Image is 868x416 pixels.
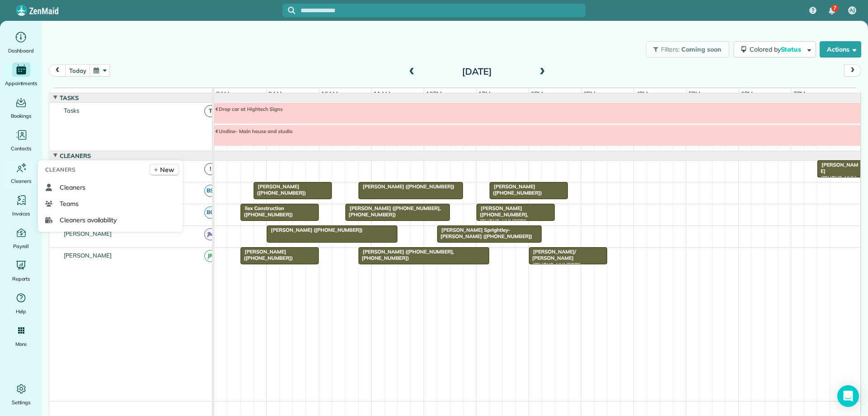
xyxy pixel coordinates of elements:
[4,258,38,283] a: Reports
[424,90,443,97] span: 12pm
[283,7,295,14] button: Focus search
[214,128,293,134] span: Undine- Main house and studio
[739,90,755,97] span: 6pm
[62,230,114,237] span: [PERSON_NAME]
[4,128,38,153] a: Contacts
[204,185,217,197] span: BS
[204,250,217,262] span: JR
[42,196,179,212] a: Teams
[687,90,703,97] span: 5pm
[160,165,174,174] span: New
[204,105,217,117] span: T
[476,205,528,225] span: [PERSON_NAME] ([PHONE_NUMBER], [PHONE_NUMBER])
[529,90,545,97] span: 2pm
[4,62,38,88] a: Appointments
[319,90,340,97] span: 10am
[204,163,217,175] span: !
[817,162,858,187] span: [PERSON_NAME] ([PHONE_NUMBER])
[240,249,293,261] span: [PERSON_NAME] ([PHONE_NUMBER])
[792,90,807,97] span: 7pm
[582,90,598,97] span: 3pm
[65,64,90,77] button: today
[12,274,30,283] span: Reports
[476,90,492,97] span: 1pm
[11,177,31,186] span: Cleaners
[661,45,680,53] span: Filters:
[62,107,81,114] span: Tasks
[5,79,38,88] span: Appointments
[42,212,179,228] a: Cleaners availability
[58,152,93,159] span: Cleaners
[240,205,293,218] span: Ilex Construction ([PHONE_NUMBER])
[4,382,38,407] a: Settings
[750,45,804,53] span: Colored by
[42,179,179,196] a: Cleaners
[288,7,295,14] svg: Focus search
[45,165,75,174] span: Cleaners
[8,46,34,55] span: Dashboard
[489,183,542,196] span: [PERSON_NAME] ([PHONE_NUMBER])
[214,106,283,112] span: Drop car at Hightech Signs
[634,90,650,97] span: 4pm
[734,41,816,57] button: Colored byStatus
[437,227,533,239] span: [PERSON_NAME] Sprightley-[PERSON_NAME] ([PHONE_NUMBER])
[214,90,231,97] span: 8am
[822,1,841,21] div: 7 unread notifications
[358,183,455,190] span: [PERSON_NAME] ([PHONE_NUMBER])
[358,249,454,261] span: [PERSON_NAME] ([PHONE_NUMBER], [PHONE_NUMBER])
[12,398,31,407] span: Settings
[420,67,533,77] h2: [DATE]
[4,225,38,251] a: Payroll
[4,30,38,55] a: Dashboard
[781,45,803,53] span: Status
[528,249,581,268] span: [PERSON_NAME]/ [PERSON_NAME] ([PHONE_NUMBER])
[204,228,217,240] span: JM
[266,227,363,233] span: [PERSON_NAME] ([PHONE_NUMBER])
[11,144,31,153] span: Contacts
[849,7,855,14] span: AJ
[60,183,85,192] span: Cleaners
[150,164,179,176] a: New
[833,5,836,12] span: 7
[4,95,38,120] a: Bookings
[11,111,32,120] span: Bookings
[12,209,30,218] span: Invoices
[49,64,66,77] button: prev
[60,199,79,208] span: Teams
[204,206,217,219] span: BC
[253,183,306,196] span: [PERSON_NAME] ([PHONE_NUMBER])
[4,193,38,218] a: Invoices
[13,242,29,251] span: Payroll
[267,90,283,97] span: 9am
[345,205,441,218] span: [PERSON_NAME] ([PHONE_NUMBER], [PHONE_NUMBER])
[820,41,861,57] button: Actions
[837,385,859,407] div: Open Intercom Messenger
[15,339,27,349] span: More
[60,215,117,225] span: Cleaners availability
[372,90,392,97] span: 11am
[16,307,27,316] span: Help
[62,252,114,259] span: [PERSON_NAME]
[4,160,38,186] a: Cleaners
[58,94,80,101] span: Tasks
[844,64,861,77] button: next
[4,291,38,316] a: Help
[681,45,722,53] span: Coming soon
